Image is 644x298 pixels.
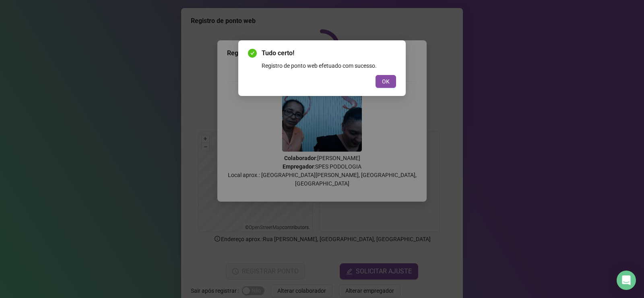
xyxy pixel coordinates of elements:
[262,61,396,70] div: Registro de ponto web efetuado com sucesso.
[248,49,257,58] span: check-circle
[382,77,390,86] span: OK
[262,48,396,58] span: Tudo certo!
[617,271,636,290] div: Open Intercom Messenger
[376,75,396,88] button: OK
